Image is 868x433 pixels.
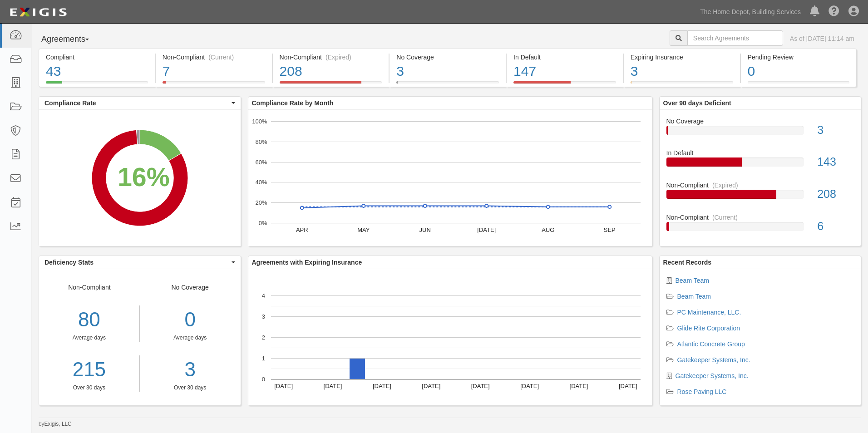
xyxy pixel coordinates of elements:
div: Over 30 days [147,384,234,392]
small: by [39,420,72,428]
a: PC Maintenance, LLC. [677,309,741,316]
b: Agreements with Expiring Insurance [252,259,362,266]
a: No Coverage3 [390,81,506,89]
div: A chart. [248,110,652,246]
text: 0 [261,376,265,383]
text: [DATE] [422,383,440,389]
div: 7 [163,62,265,81]
div: Expiring Insurance [631,53,733,62]
span: Deficiency Stats [44,258,229,267]
b: Compliance Rate by Month [252,99,334,107]
a: 3 [147,355,234,384]
div: No Coverage [140,283,241,392]
text: 4 [261,292,265,299]
text: 3 [261,313,265,320]
text: [DATE] [618,383,637,389]
text: 1 [261,355,265,362]
div: 43 [46,62,148,81]
div: As of [DATE] 11:14 am [790,34,854,43]
a: Non-Compliant(Current)6 [666,213,854,238]
div: Non-Compliant (Current) [163,53,265,62]
text: [DATE] [323,383,342,389]
a: Atlantic Concrete Group [677,340,745,348]
text: APR [296,226,308,233]
div: Average days [39,334,139,342]
button: Deficiency Stats [39,256,241,269]
text: 100% [252,118,267,125]
div: No Coverage [660,117,861,126]
text: 60% [255,158,267,165]
div: 16% [118,159,170,196]
div: 3 [810,122,861,138]
text: [DATE] [520,383,539,389]
i: Help Center - Complianz [829,6,839,17]
text: [DATE] [274,383,293,389]
div: Non-Compliant [39,283,140,392]
a: Beam Team [677,293,711,300]
a: Compliant43 [39,81,155,89]
a: Rose Paving LLC [677,388,727,395]
a: No Coverage3 [666,117,854,149]
a: Pending Review0 [741,81,857,89]
text: [DATE] [569,383,588,389]
div: 147 [513,62,616,81]
div: (Expired) [325,53,351,62]
text: AUG [542,226,554,233]
a: Expiring Insurance3 [624,81,740,89]
text: 2 [261,334,265,341]
text: [DATE] [372,383,391,389]
div: 3 [631,62,733,81]
a: The Home Depot, Building Services [695,3,805,21]
div: Non-Compliant [660,213,861,222]
div: Pending Review [748,53,850,62]
a: 215 [39,355,139,384]
text: SEP [603,226,615,233]
text: 80% [255,138,267,145]
text: 0% [258,220,267,226]
b: Recent Records [663,259,712,266]
a: Gatekeeper Systems, Inc. [677,356,750,364]
div: 143 [810,154,861,170]
a: In Default147 [507,81,623,89]
div: (Expired) [712,181,738,190]
span: Compliance Rate [44,98,229,108]
text: JUN [419,226,430,233]
a: In Default143 [666,148,854,181]
button: Agreements [39,30,107,49]
svg: A chart. [248,269,652,405]
text: [DATE] [477,226,496,233]
a: Non-Compliant(Expired)208 [273,81,389,89]
svg: A chart. [39,110,241,246]
div: 3 [396,62,499,81]
a: Beam Team [676,277,709,284]
input: Search Agreements [687,30,783,46]
div: 80 [39,305,139,334]
b: Over 90 days Deficient [663,99,731,107]
text: 20% [255,199,267,206]
div: No Coverage [396,53,499,62]
text: [DATE] [471,383,489,389]
a: Non-Compliant(Expired)208 [666,181,854,213]
text: 40% [255,179,267,186]
div: In Default [660,148,861,157]
a: Non-Compliant(Current)7 [156,81,272,89]
div: 6 [810,218,861,235]
div: Non-Compliant (Expired) [280,53,382,62]
div: Average days [147,334,234,342]
div: Compliant [46,53,148,62]
img: logo-5460c22ac91f19d4615b14bd174203de0afe785f0fc80cf4dbbc73dc1793850b.png [7,4,69,20]
a: Exigis, LLC [44,421,72,427]
text: MAY [357,226,370,233]
button: Compliance Rate [39,97,241,109]
div: In Default [513,53,616,62]
a: Gatekeeper Systems, Inc. [676,372,749,379]
div: (Current) [208,53,234,62]
div: 208 [280,62,382,81]
div: 208 [810,186,861,202]
div: Over 30 days [39,384,139,392]
a: Glide Rite Corporation [677,325,740,332]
